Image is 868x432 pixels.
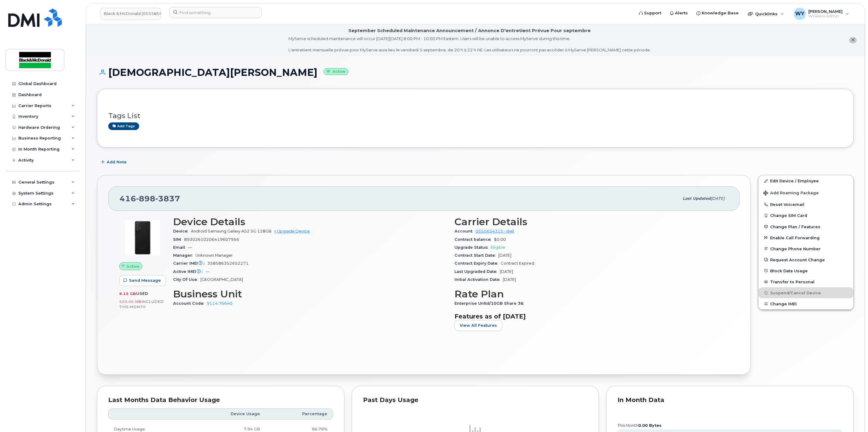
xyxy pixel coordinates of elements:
[759,210,853,221] button: Change SIM Card
[500,269,513,274] span: [DATE]
[265,408,333,419] th: Percentage
[173,277,200,282] span: City Of Use
[759,265,853,276] button: Block Data Usage
[119,292,136,296] span: 9.15 GB
[363,397,588,403] div: Past Days Usage
[129,277,161,283] span: Send Message
[454,301,527,306] span: Enterprise Unltd/10GB Share 36
[503,277,516,282] span: [DATE]
[759,243,853,254] button: Change Phone Number
[770,291,821,295] span: Suspend/Cancel Device
[501,261,534,266] span: Contract Expired
[119,300,142,304] span: 500.00 MB
[454,320,502,331] button: View All Features
[126,263,139,269] span: Active
[849,37,857,43] button: close notification
[108,122,139,130] a: Add tags
[155,194,180,203] span: 3837
[184,237,239,242] span: 89302610206419607956
[173,253,195,258] span: Manager
[191,408,265,419] th: Device Usage
[759,175,853,186] a: Edit Device / Employee
[136,291,148,296] span: used
[454,229,476,233] span: Account
[288,36,651,53] div: MyServe scheduled maintenance will occur [DATE][DATE] 8:00 PM - 10:00 PM Eastern. Users will be u...
[683,196,711,201] span: Last updated
[759,287,853,298] button: Suspend/Cancel Device
[191,229,272,233] span: Android Samsung Galaxy A52 5G 128GB
[207,261,249,266] span: 358586352652271
[324,68,348,75] small: Active
[119,299,164,309] span: included this month
[454,216,729,227] h3: Carrier Details
[759,186,853,199] button: Add Roaming Package
[454,237,494,242] span: Contract balance
[770,224,820,229] span: Change Plan / Features
[454,277,503,282] span: Initial Activation Date
[759,199,853,210] button: Reset Voicemail
[454,253,498,258] span: Contract Start Date
[476,229,514,233] a: 0555654315 - Bell
[173,245,188,250] span: Email
[195,253,233,258] span: Unknown Manager
[617,423,662,428] text: this month
[454,261,501,266] span: Contract Expiry Date
[207,301,232,306] a: 9114.76640
[97,67,854,78] h1: [DEMOGRAPHIC_DATA][PERSON_NAME]
[759,254,853,265] button: Request Account Change
[454,289,729,300] h3: Rate Plan
[119,275,166,286] button: Send Message
[759,298,853,309] button: Change IMEI
[759,232,853,243] button: Enable Call Forwarding
[206,269,210,274] span: —
[173,289,447,300] h3: Business Unit
[348,28,591,34] div: September Scheduled Maintenance Announcement / Annonce D'entretient Prévue Pour septembre
[107,159,127,165] span: Add Note
[494,237,506,242] span: $0.00
[120,194,180,203] span: 416
[108,397,333,403] div: Last Months Data Behavior Usage
[759,276,853,287] button: Transfer to Personal
[711,196,725,201] span: [DATE]
[173,261,207,266] span: Carrier IMEI
[454,245,491,250] span: Upgrade Status
[200,277,243,282] span: [GEOGRAPHIC_DATA]
[173,216,447,227] h3: Device Details
[759,221,853,232] button: Change Plan / Features
[136,194,155,203] span: 898
[618,397,842,403] div: In Month Data
[188,245,192,250] span: —
[770,235,820,240] span: Enable Call Forwarding
[108,112,842,120] h3: Tags List
[173,301,207,306] span: Account Code
[454,269,500,274] span: Last Upgraded Date
[124,219,161,256] img: image20231002-3703462-2e78ka.jpeg
[173,229,191,233] span: Device
[173,237,184,242] span: SIM
[97,157,132,168] button: Add Note
[173,269,206,274] span: Active IMEI
[491,245,505,250] span: Eligible
[274,229,310,233] a: + Upgrade Device
[763,191,819,196] span: Add Roaming Package
[460,322,497,328] span: View All Features
[638,423,662,428] tspan: 0.00 Bytes
[454,313,729,320] h3: Features as of [DATE]
[498,253,511,258] span: [DATE]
